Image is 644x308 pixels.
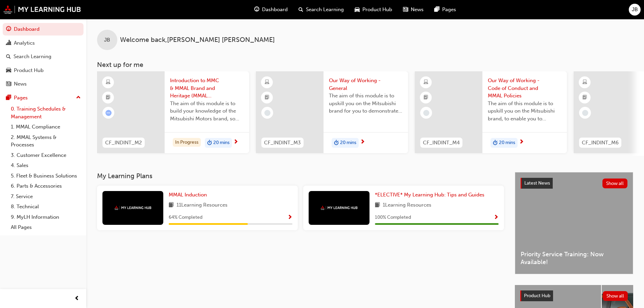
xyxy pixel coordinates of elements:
span: CF_INDINT_M6 [582,139,619,147]
span: learningResourceType_ELEARNING-icon [424,78,428,87]
a: Latest NewsShow all [521,178,627,189]
span: 64 % Completed [169,214,202,221]
img: mmal [320,206,358,210]
span: learningRecordVerb_NONE-icon [264,110,270,116]
a: 9. MyLH Information [8,212,84,222]
div: Search Learning [14,53,51,61]
span: Priority Service Training: Now Available! [521,251,627,266]
span: The aim of this module is to build your knowledge of the Mitsubishi Motors brand, so you can demo... [170,100,244,123]
span: car-icon [6,68,11,74]
button: Show Progress [494,213,499,222]
span: news-icon [6,81,11,87]
span: The aim of this module is to upskill you on the Mitsubishi brand for you to demonstrate the same ... [329,92,403,115]
img: mmal [3,5,81,14]
a: Search Learning [3,50,84,63]
a: search-iconSearch Learning [293,3,349,17]
button: JB [629,4,641,16]
span: chart-icon [6,40,11,46]
span: news-icon [403,5,408,14]
a: 7. Service [8,191,84,202]
div: In Progress [173,138,201,147]
span: learningResourceType_ELEARNING-icon [106,78,111,87]
span: JB [104,36,110,44]
a: CF_INDINT_M2Introduction to MMC & MMAL Brand and Heritage (MMAL Induction)The aim of this module ... [97,71,249,153]
span: pages-icon [6,95,11,101]
span: search-icon [6,54,11,60]
span: duration-icon [207,139,212,147]
div: Analytics [14,39,35,47]
span: 20 mins [340,139,356,147]
span: CF_INDINT_M2 [105,139,142,147]
span: duration-icon [334,139,339,147]
span: booktick-icon [582,93,587,102]
span: duration-icon [493,139,498,147]
span: Show Progress [494,215,499,221]
a: MMAL Induction [169,191,210,199]
span: guage-icon [254,5,259,14]
img: mmal [114,206,151,210]
a: Dashboard [3,23,84,35]
a: 8. Technical [8,202,84,212]
a: Product HubShow all [520,290,628,301]
span: The aim of this module is to upskill you on the Mitsubishi brand, to enable you to demonstrate an... [488,100,562,123]
span: 1 Learning Resources [383,201,431,210]
span: learningRecordVerb_NONE-icon [423,110,429,116]
a: 2. MMAL Systems & Processes [8,132,84,150]
span: booktick-icon [424,93,428,102]
span: *ELECTIVE* My Learning Hub: Tips and Guides [375,192,484,198]
span: 20 mins [499,139,515,147]
a: *ELECTIVE* My Learning Hub: Tips and Guides [375,191,487,199]
button: Pages [3,92,84,104]
span: News [411,6,424,14]
a: 0. Training Schedules & Management [8,104,84,122]
a: news-iconNews [398,3,429,17]
span: CF_INDINT_M4 [423,139,460,147]
span: Product Hub [362,6,392,14]
span: Dashboard [262,6,288,14]
a: 5. Fleet & Business Solutions [8,171,84,181]
a: 4. Sales [8,160,84,171]
a: pages-iconPages [429,3,461,17]
span: MMAL Induction [169,192,207,198]
span: prev-icon [74,294,79,303]
span: pages-icon [434,5,439,14]
span: next-icon [519,139,524,145]
span: 11 Learning Resources [176,201,228,210]
span: Latest News [524,180,550,186]
span: learningResourceType_ELEARNING-icon [265,78,269,87]
span: Our Way of Working - General [329,77,403,92]
span: booktick-icon [106,93,111,102]
span: book-icon [169,201,174,210]
span: car-icon [355,5,360,14]
span: Search Learning [306,6,344,14]
span: guage-icon [6,26,11,32]
button: Show Progress [287,213,292,222]
h3: Next up for me [86,61,644,69]
a: All Pages [8,222,84,233]
span: learningResourceType_ELEARNING-icon [582,78,587,87]
a: 1. MMAL Compliance [8,122,84,132]
button: Show all [603,291,628,301]
span: Our Way of Working - Code of Conduct and MMAL Policies [488,77,562,100]
span: Welcome back , [PERSON_NAME] [PERSON_NAME] [120,36,275,44]
span: 20 mins [213,139,230,147]
span: CF_INDINT_M3 [264,139,301,147]
div: News [14,80,27,88]
a: Analytics [3,37,84,49]
span: Show Progress [287,215,292,221]
div: Product Hub [14,67,44,74]
span: next-icon [360,139,365,145]
span: booktick-icon [265,93,269,102]
a: Latest NewsShow allPriority Service Training: Now Available! [515,172,633,274]
span: search-icon [299,5,303,14]
span: Introduction to MMC & MMAL Brand and Heritage (MMAL Induction) [170,77,244,100]
a: car-iconProduct Hub [349,3,398,17]
a: News [3,78,84,90]
span: 100 % Completed [375,214,411,221]
span: Product Hub [524,293,550,299]
h3: My Learning Plans [97,172,504,180]
a: 6. Parts & Accessories [8,181,84,191]
span: learningRecordVerb_ATTEMPT-icon [105,110,112,116]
